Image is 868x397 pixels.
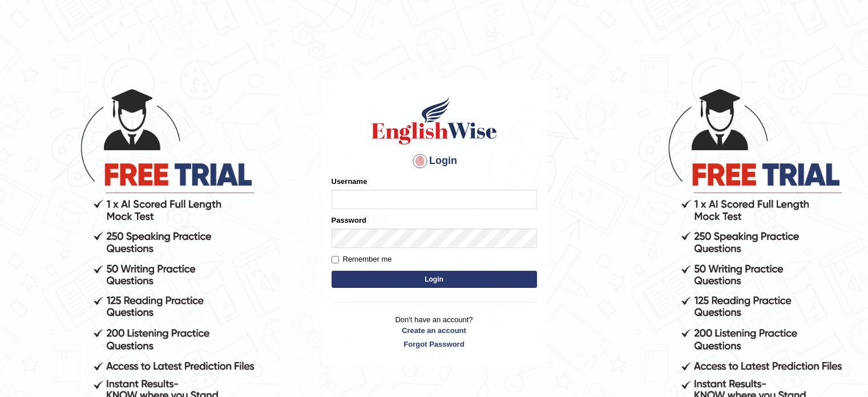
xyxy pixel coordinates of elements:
input: Remember me [332,256,339,263]
a: Forgot Password [332,339,537,350]
img: Logo of English Wise sign in for intelligent practice with AI [369,95,499,146]
a: Create an account [332,325,537,336]
p: Don't have an account? [332,314,537,350]
label: Remember me [332,254,392,265]
label: Username [332,176,368,187]
button: Login [332,271,537,288]
h4: Login [332,152,537,170]
label: Password [332,215,366,226]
